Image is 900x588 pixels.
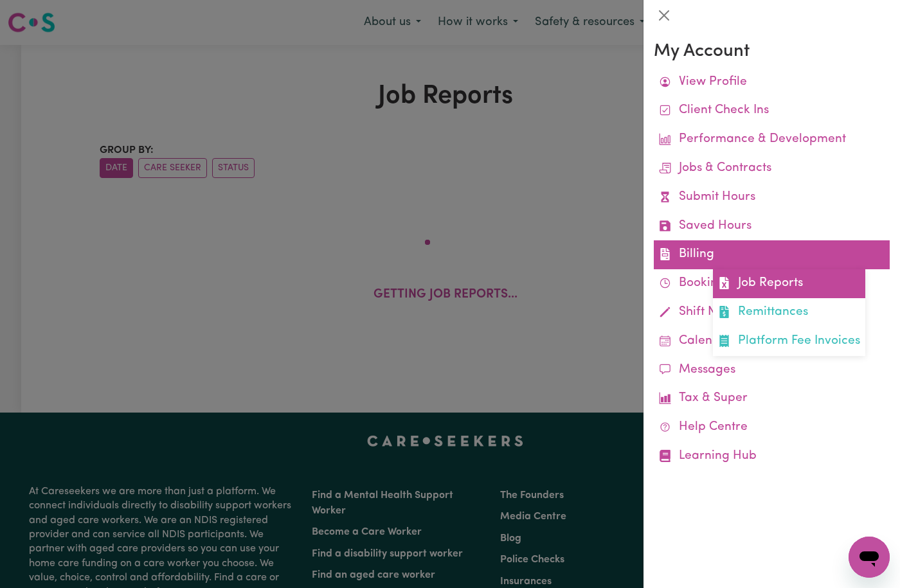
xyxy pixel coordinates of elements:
[654,41,890,63] h3: My Account
[849,537,890,578] iframe: Button to launch messaging window
[654,240,890,269] a: BillingJob ReportsRemittancesPlatform Fee Invoices
[654,96,890,125] a: Client Check Ins
[713,298,865,327] a: Remittances
[654,356,890,385] a: Messages
[654,298,890,327] a: Shift Notes
[654,212,890,241] a: Saved Hours
[654,154,890,183] a: Jobs & Contracts
[654,269,890,298] a: Bookings
[713,327,865,356] a: Platform Fee Invoices
[654,442,890,471] a: Learning Hub
[654,5,674,26] button: Close
[713,269,865,298] a: Job Reports
[654,384,890,413] a: Tax & Super
[654,413,890,442] a: Help Centre
[654,68,890,97] a: View Profile
[654,125,890,154] a: Performance & Development
[654,183,890,212] a: Submit Hours
[654,327,890,356] a: Calendar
